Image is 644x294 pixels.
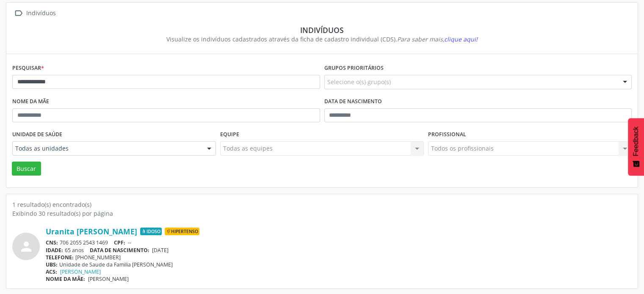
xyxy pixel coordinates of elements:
span: TELEFONE: [46,254,74,261]
div: Indivíduos [25,7,57,19]
div: Exibindo 30 resultado(s) por página [12,209,632,218]
i: person [19,239,34,254]
div: Indivíduos [18,25,626,35]
button: Feedback - Mostrar pesquisa [628,118,644,176]
span: -- [128,239,131,246]
span: IDADE: [46,247,63,254]
div: [PHONE_NUMBER] [46,254,632,261]
label: Nome da mãe [12,95,49,108]
button: Buscar [12,162,41,176]
a: Uranita [PERSON_NAME] [46,227,137,236]
span: Todas as unidades [15,144,199,153]
span: Feedback [632,126,640,156]
span: [PERSON_NAME] [88,275,129,283]
label: Pesquisar [12,62,44,75]
div: 65 anos [46,247,632,254]
span: clique aqui! [444,35,478,43]
label: Grupos prioritários [324,62,384,75]
div: Visualize os indivíduos cadastrados através da ficha de cadastro individual (CDS). [18,35,626,44]
span: CPF: [114,239,125,246]
div: 706 2055 2543 1469 [46,239,632,246]
span: UBS: [46,261,58,268]
label: Profissional [428,128,466,141]
div: 1 resultado(s) encontrado(s) [12,200,632,209]
div: Unidade de Saude da Familia [PERSON_NAME] [46,261,632,268]
span: Idoso [140,228,162,235]
span: Selecione o(s) grupo(s) [327,77,391,86]
label: Data de nascimento [324,95,382,108]
a: [PERSON_NAME] [60,268,101,275]
i:  [12,7,25,19]
a:  Indivíduos [12,7,57,19]
span: DATA DE NASCIMENTO: [90,247,149,254]
span: Hipertenso [165,228,199,235]
span: ACS: [46,268,57,275]
label: Equipe [220,128,239,141]
span: [DATE] [152,247,169,254]
i: Para saber mais, [397,35,478,43]
span: NOME DA MÃE: [46,275,85,283]
span: CNS: [46,239,58,246]
label: Unidade de saúde [12,128,62,141]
